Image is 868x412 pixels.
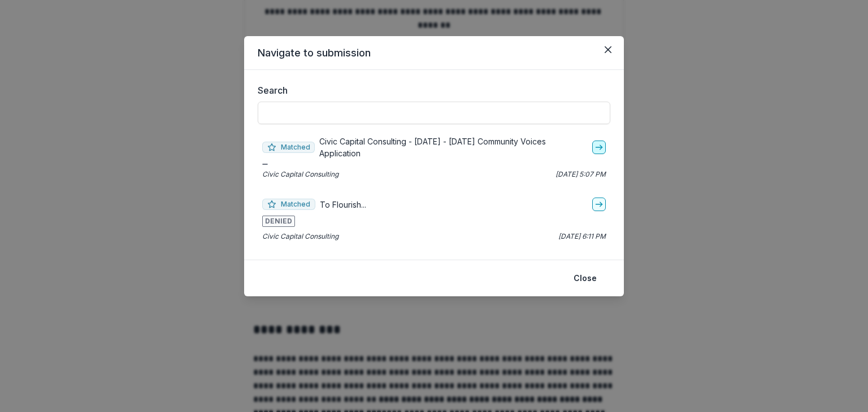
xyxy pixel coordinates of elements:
[319,135,588,159] p: Civic Capital Consulting - [DATE] - [DATE] Community Voices Application
[555,169,606,179] p: [DATE] 5:07 PM
[244,36,624,70] header: Navigate to submission
[592,198,606,211] a: go-to
[320,199,366,211] p: To Flourish...
[599,41,617,59] button: Close
[262,199,315,210] span: Matched
[592,141,606,154] a: go-to
[262,231,338,242] p: Civic Capital Consulting
[558,231,606,242] p: [DATE] 6:11 PM
[258,84,604,97] label: Search
[262,216,295,227] span: DENIED
[262,169,338,179] p: Civic Capital Consulting
[567,269,604,287] button: Close
[262,142,315,153] span: Matched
